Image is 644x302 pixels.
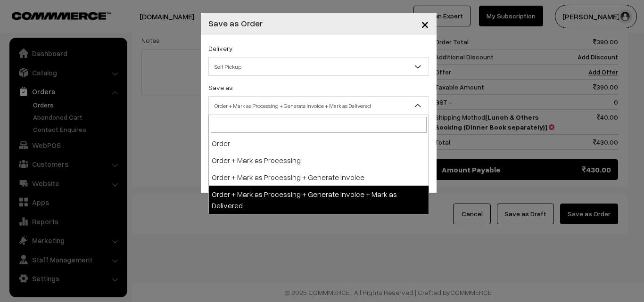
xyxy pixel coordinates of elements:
[208,17,263,30] h4: Save as Order
[209,98,429,114] span: Order + Mark as Processing + Generate Invoice + Mark as Delivered
[209,186,429,214] li: Order + Mark as Processing + Generate Invoice + Mark as Delivered
[209,135,429,152] li: Order
[209,152,429,169] li: Order + Mark as Processing
[413,9,437,39] button: Close
[208,82,233,92] label: Save as
[208,43,233,53] label: Delivery
[208,96,429,115] span: Order + Mark as Processing + Generate Invoice + Mark as Delivered
[421,15,429,33] span: ×
[209,58,429,75] span: Self Pickup
[209,169,429,186] li: Order + Mark as Processing + Generate Invoice
[208,57,429,76] span: Self Pickup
